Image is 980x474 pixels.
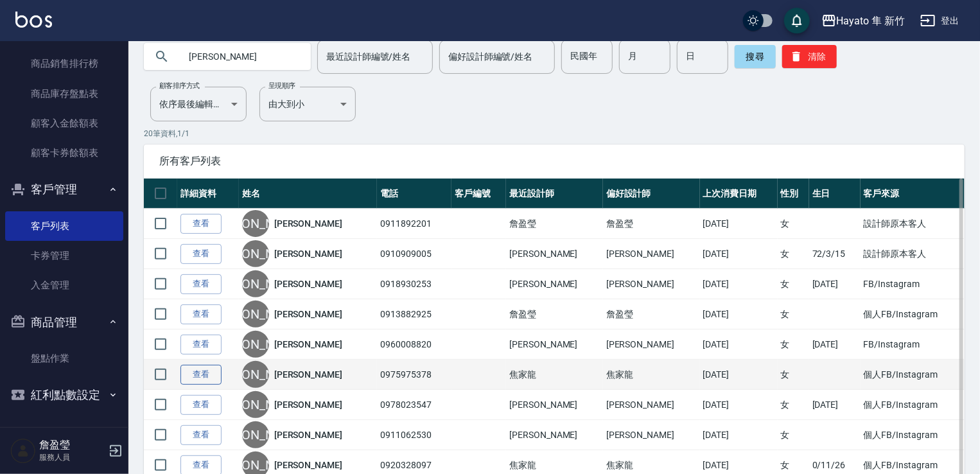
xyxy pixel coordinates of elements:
[180,395,222,415] a: 查看
[5,378,123,412] button: 紅利點數設定
[242,421,269,448] div: [PERSON_NAME]
[377,360,451,390] td: 0975975378
[180,244,222,264] a: 查看
[5,211,123,241] a: 客戶列表
[603,299,700,329] td: 詹盈瑩
[735,45,776,68] button: 搜尋
[861,179,965,209] th: 客戶來源
[159,155,949,168] span: 所有客戶列表
[15,12,52,28] img: Logo
[5,49,123,78] a: 商品銷售排行榜
[506,269,603,299] td: [PERSON_NAME]
[778,329,809,360] td: 女
[506,360,603,390] td: 焦家龍
[506,299,603,329] td: 詹盈瑩
[603,209,700,239] td: 詹盈瑩
[700,179,778,209] th: 上次消費日期
[506,239,603,269] td: [PERSON_NAME]
[700,390,778,420] td: [DATE]
[451,179,506,209] th: 客戶編號
[242,361,269,388] div: [PERSON_NAME]
[274,338,342,351] a: [PERSON_NAME]
[861,209,965,239] td: 設計師原本客人
[239,179,377,209] th: 姓名
[603,390,700,420] td: [PERSON_NAME]
[377,209,451,239] td: 0911892201
[5,241,123,270] a: 卡券管理
[603,179,700,209] th: 偏好設計師
[603,420,700,450] td: [PERSON_NAME]
[861,299,965,329] td: 個人FB/Instagram
[778,420,809,450] td: 女
[242,301,269,328] div: [PERSON_NAME]
[274,428,342,441] a: [PERSON_NAME]
[700,269,778,299] td: [DATE]
[784,8,810,33] button: save
[778,239,809,269] td: 女
[778,179,809,209] th: 性別
[5,79,123,109] a: 商品庫存盤點表
[861,420,965,450] td: 個人FB/Instagram
[10,438,36,464] img: Person
[5,306,123,339] button: 商品管理
[377,299,451,329] td: 0913882925
[159,81,200,91] label: 顧客排序方式
[274,398,342,411] a: [PERSON_NAME]
[837,13,905,29] div: Hayato 隼 新竹
[242,210,269,237] div: [PERSON_NAME]
[180,335,222,355] a: 查看
[603,269,700,299] td: [PERSON_NAME]
[603,360,700,390] td: 焦家龍
[778,209,809,239] td: 女
[915,9,965,33] button: 登出
[809,179,861,209] th: 生日
[506,209,603,239] td: 詹盈瑩
[180,304,222,324] a: 查看
[778,269,809,299] td: 女
[177,179,239,209] th: 詳細資料
[700,209,778,239] td: [DATE]
[242,270,269,297] div: [PERSON_NAME]
[39,439,105,452] h5: 詹盈瑩
[259,87,356,121] div: 由大到小
[506,329,603,360] td: [PERSON_NAME]
[180,214,222,234] a: 查看
[5,173,123,206] button: 客戶管理
[700,239,778,269] td: [DATE]
[274,459,342,471] a: [PERSON_NAME]
[180,39,301,74] input: 搜尋關鍵字
[180,274,222,294] a: 查看
[603,239,700,269] td: [PERSON_NAME]
[816,8,910,34] button: Hayato 隼 新竹
[5,138,123,168] a: 顧客卡券餘額表
[5,109,123,138] a: 顧客入金餘額表
[377,269,451,299] td: 0918930253
[242,391,269,418] div: [PERSON_NAME]
[377,329,451,360] td: 0960008820
[377,390,451,420] td: 0978023547
[778,299,809,329] td: 女
[242,331,269,358] div: [PERSON_NAME]
[700,299,778,329] td: [DATE]
[861,390,965,420] td: 個人FB/Instagram
[700,329,778,360] td: [DATE]
[274,277,342,290] a: [PERSON_NAME]
[782,45,837,68] button: 清除
[144,128,965,139] p: 20 筆資料, 1 / 1
[39,452,105,463] p: 服務人員
[274,217,342,230] a: [PERSON_NAME]
[242,240,269,267] div: [PERSON_NAME]
[506,390,603,420] td: [PERSON_NAME]
[861,239,965,269] td: 設計師原本客人
[809,390,861,420] td: [DATE]
[778,390,809,420] td: 女
[274,308,342,320] a: [PERSON_NAME]
[809,329,861,360] td: [DATE]
[377,179,451,209] th: 電話
[377,239,451,269] td: 0910909005
[274,368,342,381] a: [PERSON_NAME]
[377,420,451,450] td: 0911062530
[700,360,778,390] td: [DATE]
[150,87,247,121] div: 依序最後編輯時間
[861,360,965,390] td: 個人FB/Instagram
